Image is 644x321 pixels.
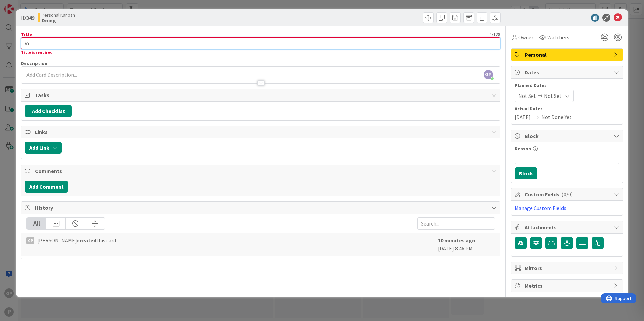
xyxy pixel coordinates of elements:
span: Personal [525,51,610,59]
span: Watchers [547,33,569,41]
span: Custom Fields [525,190,610,198]
span: Planned Dates [515,82,619,89]
label: Title [21,31,32,37]
input: Search... [417,217,495,230]
span: Attachments [525,223,610,231]
div: Title is required [21,49,500,55]
span: [DATE] [515,113,531,121]
span: Actual Dates [515,105,619,112]
span: Dates [525,68,610,76]
b: created [77,237,96,244]
b: Doing [42,18,75,23]
span: Mirrors [525,264,610,272]
div: All [27,218,46,229]
span: ID [21,14,34,22]
button: Block [515,167,537,179]
span: Block [525,132,610,140]
label: Reason [515,146,531,152]
span: Tasks [35,91,488,99]
button: Add Link [25,142,62,154]
span: [PERSON_NAME] this card [37,236,116,244]
span: Not Set [518,92,536,100]
span: Metrics [525,282,610,290]
span: History [35,204,488,212]
span: ( 0/0 ) [561,191,573,198]
span: Not Set [544,92,562,100]
div: 4 / 128 [34,31,500,37]
b: 10 minutes ago [438,237,475,244]
span: Owner [518,33,533,41]
span: Comments [35,167,488,175]
div: [DATE] 8:46 PM [438,236,495,252]
button: Add Comment [25,181,68,193]
span: Support [14,1,31,9]
span: Not Done Yet [541,113,572,121]
span: GP [484,70,493,79]
span: Description [21,60,47,66]
span: Personal Kanban [42,12,75,18]
button: Add Checklist [25,105,72,117]
a: Manage Custom Fields [515,205,566,211]
span: Links [35,128,488,136]
div: GP [26,237,34,244]
b: 349 [26,14,34,21]
input: type card name here... [21,37,500,49]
